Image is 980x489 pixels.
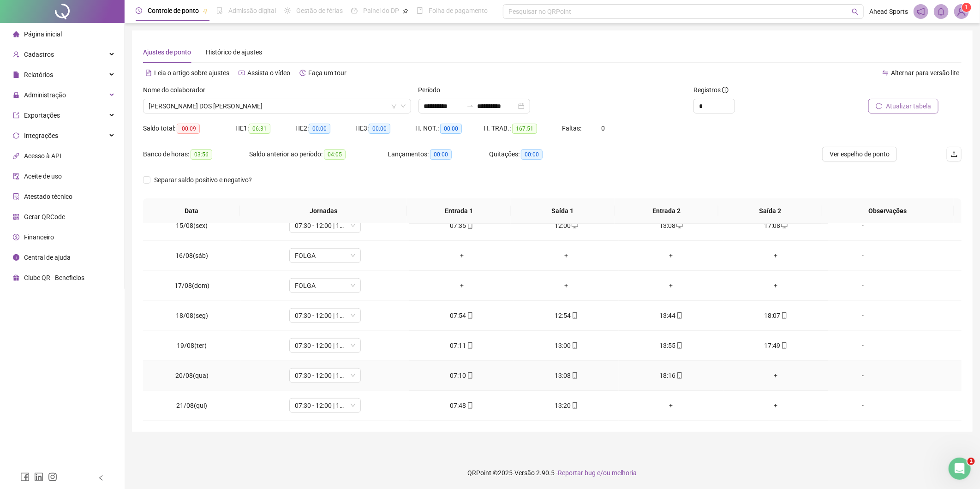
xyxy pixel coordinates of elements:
[868,99,938,113] button: Atualizar tabela
[521,149,543,160] span: 00:00
[351,7,358,14] span: dashboard
[24,112,60,119] span: Exportações
[718,198,822,224] th: Saída 2
[24,30,62,38] span: Página inicial
[512,124,537,134] span: 167:51
[13,132,19,139] span: sync
[521,400,611,411] div: 13:20
[440,124,462,134] span: 00:00
[417,310,507,321] div: 07:54
[601,125,605,132] span: 0
[511,198,615,224] th: Saída 1
[626,400,716,411] div: +
[296,7,343,14] span: Gestão de férias
[24,152,61,160] span: Acesso à API
[295,399,355,412] span: 07:30 - 12:00 | 13:00 - 17:30
[13,254,19,261] span: info-circle
[228,7,276,14] span: Admissão digital
[836,370,890,381] div: -
[626,280,716,291] div: +
[148,7,199,14] span: Controle de ponto
[836,221,890,231] div: -
[400,103,406,109] span: down
[822,147,897,161] button: Ver espelho de ponto
[174,282,209,289] span: 17/08(dom)
[869,6,908,17] span: Ahead Sports
[13,31,19,37] span: home
[562,125,583,132] span: Faltas:
[731,370,821,381] div: +
[731,340,821,351] div: 17:49
[295,249,355,262] span: FOLGA
[295,123,355,134] div: HE 2:
[731,310,821,321] div: 18:07
[417,400,507,411] div: 07:48
[466,372,473,379] span: mobile
[731,250,821,261] div: +
[143,198,240,224] th: Data
[13,112,19,119] span: export
[239,70,245,76] span: youtube
[143,85,211,95] label: Nome do colaborador
[249,149,388,160] div: Saldo anterior ao período:
[13,153,19,159] span: api
[13,193,19,200] span: solution
[891,69,959,77] span: Alternar para versão lite
[24,132,58,139] span: Integrações
[466,312,473,319] span: mobile
[176,402,207,409] span: 21/08(qui)
[822,198,954,224] th: Observações
[143,149,249,160] div: Banco de horas:
[175,372,209,379] span: 20/08(qua)
[388,149,489,160] div: Lançamentos:
[917,7,925,16] span: notification
[558,469,637,477] span: Reportar bug e/ou melhoria
[24,51,54,58] span: Cadastros
[521,370,611,381] div: 13:08
[34,472,43,482] span: linkedin
[13,51,19,58] span: user-add
[295,339,355,352] span: 07:30 - 12:00 | 13:00 - 17:30
[125,457,980,489] footer: QRPoint © 2025 - 2.90.5 -
[324,149,346,160] span: 04:05
[731,280,821,291] div: +
[191,149,212,160] span: 03:56
[175,252,208,259] span: 16/08(sáb)
[466,102,474,110] span: swap-right
[521,221,611,231] div: 12:00
[693,85,729,95] span: Registros
[571,312,578,319] span: mobile
[415,123,484,134] div: H. NOT.:
[882,70,889,76] span: swap
[24,91,66,99] span: Administração
[13,72,19,78] span: file
[403,8,408,14] span: pushpin
[466,402,473,409] span: mobile
[489,149,581,160] div: Quitações:
[136,7,142,14] span: clock-circle
[571,402,578,409] span: mobile
[521,250,611,261] div: +
[675,312,683,319] span: mobile
[965,4,968,11] span: 1
[836,400,890,411] div: -
[295,219,355,233] span: 07:30 - 12:00 | 13:00 - 16:30
[216,7,223,14] span: file-done
[417,7,423,14] span: book
[309,124,330,134] span: 00:00
[962,3,971,12] sup: Atualize o seu contato no menu Meus Dados
[722,87,729,93] span: info-circle
[176,312,208,319] span: 18/08(seg)
[417,221,507,231] div: 07:35
[24,274,84,281] span: Clube QR - Beneficios
[466,222,473,229] span: mobile
[968,458,975,465] span: 1
[13,214,19,220] span: qrcode
[949,458,971,480] iframe: Intercom live chat
[466,102,474,110] span: to
[417,280,507,291] div: +
[830,149,890,159] span: Ver espelho de ponto
[626,250,716,261] div: +
[13,173,19,179] span: audit
[295,309,355,322] span: 07:30 - 12:00 | 13:00 - 17:30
